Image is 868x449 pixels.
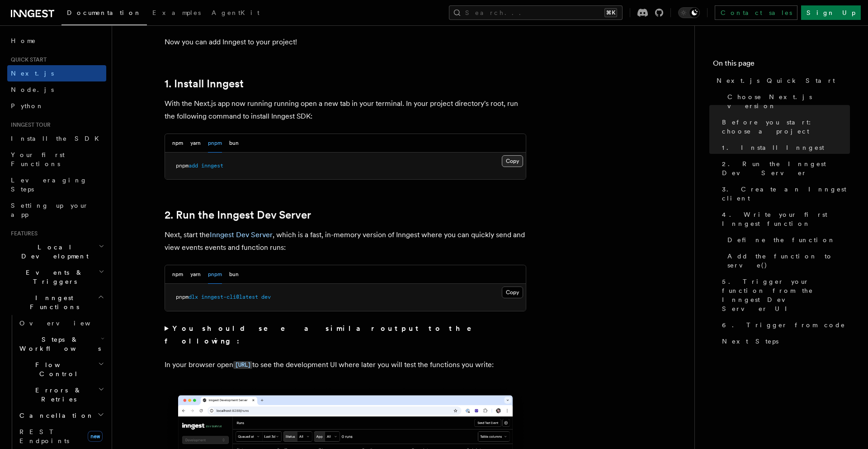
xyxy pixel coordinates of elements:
[233,360,252,369] a: [URL]
[16,424,106,449] a: REST Endpointsnew
[208,134,222,153] button: pnpm
[233,361,252,369] code: [URL]
[61,3,147,25] a: Documentation
[724,232,850,248] a: Define the function
[718,181,850,206] a: 3. Create an Inngest client
[16,331,106,357] button: Steps & Workflows
[190,134,201,153] button: yarn
[713,72,850,89] a: Next.js Quick Start
[715,5,797,20] a: Contact sales
[165,322,526,348] summary: You should see a similar output to the following:
[7,239,106,264] button: Local Development
[16,411,94,420] span: Cancellation
[172,134,183,153] button: npm
[722,320,845,330] span: 6. Trigger from code
[165,358,526,372] p: In your browser open to see the development UI where later you will test the functions you write:
[229,265,239,284] button: bun
[16,382,106,407] button: Errors & Retries
[722,159,850,177] span: 2. Run the Inngest Dev Server
[718,206,850,232] a: 4. Write your first Inngest function
[11,202,89,218] span: Setting up your app
[210,230,273,239] a: Inngest Dev Server
[7,230,38,237] span: Features
[7,33,106,49] a: Home
[189,162,198,169] span: add
[678,7,700,18] button: Toggle dark mode
[165,77,244,90] a: 1. Install Inngest
[722,118,850,136] span: Before you start: choose a project
[152,9,201,16] span: Examples
[449,5,623,20] button: Search...⌘K
[11,86,54,93] span: Node.js
[16,360,98,378] span: Flow Control
[718,156,850,181] a: 2. Run the Inngest Dev Server
[16,357,106,382] button: Flow Control
[724,89,850,114] a: Choose Next.js version
[165,229,526,254] p: Next, start the , which is a fast, in-memory version of Inngest where you can quickly send and vi...
[201,294,258,300] span: inngest-cli@latest
[11,102,44,110] span: Python
[713,58,850,72] h4: On this page
[11,177,87,193] span: Leveraging Steps
[7,121,51,129] span: Inngest tour
[176,294,189,300] span: pnpm
[7,81,106,98] a: Node.js
[165,209,311,221] a: 2. Run the Inngest Dev Server
[165,324,484,345] strong: You should see a similar output to the following:
[88,431,103,442] span: new
[727,235,835,244] span: Define the function
[7,65,106,81] a: Next.js
[722,143,824,152] span: 1. Install Inngest
[201,162,223,169] span: inngest
[722,185,850,203] span: 3. Create an Inngest client
[718,317,850,333] a: 6. Trigger from code
[7,243,99,261] span: Local Development
[16,407,106,424] button: Cancellation
[190,265,201,284] button: yarn
[502,287,523,298] button: Copy
[19,320,113,327] span: Overview
[7,56,47,63] span: Quick start
[722,277,850,313] span: 5. Trigger your function from the Inngest Dev Server UI
[172,265,183,284] button: npm
[718,273,850,317] a: 5. Trigger your function from the Inngest Dev Server UI
[11,151,65,167] span: Your first Functions
[16,386,98,404] span: Errors & Retries
[206,3,265,24] a: AgentKit
[7,130,106,147] a: Install the SDK
[718,114,850,139] a: Before you start: choose a project
[7,268,99,286] span: Events & Triggers
[801,5,861,20] a: Sign Up
[16,335,101,353] span: Steps & Workflows
[11,70,54,77] span: Next.js
[19,428,69,444] span: REST Endpoints
[165,97,526,123] p: With the Next.js app now running running open a new tab in your terminal. In your project directo...
[67,9,142,16] span: Documentation
[16,315,106,331] a: Overview
[724,248,850,273] a: Add the function to serve()
[7,147,106,172] a: Your first Functions
[176,162,189,169] span: pnpm
[229,134,239,153] button: bun
[718,139,850,156] a: 1. Install Inngest
[11,36,36,45] span: Home
[502,155,523,167] button: Copy
[7,172,106,197] a: Leveraging Steps
[147,3,206,24] a: Examples
[261,294,271,300] span: dev
[604,8,617,17] kbd: ⌘K
[208,265,222,284] button: pnpm
[7,98,106,114] a: Python
[165,36,526,48] p: Now you can add Inngest to your project!
[189,294,198,300] span: dlx
[718,333,850,349] a: Next Steps
[7,293,98,311] span: Inngest Functions
[717,76,835,85] span: Next.js Quick Start
[11,135,104,142] span: Install the SDK
[722,210,850,228] span: 4. Write your first Inngest function
[212,9,259,16] span: AgentKit
[722,337,778,346] span: Next Steps
[727,92,850,110] span: Choose Next.js version
[7,264,106,290] button: Events & Triggers
[7,197,106,223] a: Setting up your app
